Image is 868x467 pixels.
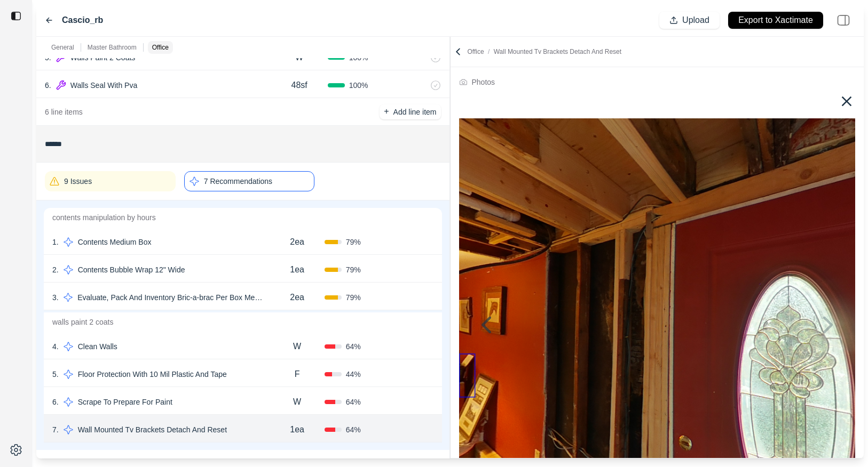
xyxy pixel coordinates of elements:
[74,422,231,437] p: Wall Mounted Tv Brackets Detach And Reset
[290,236,304,248] p: 2ea
[52,292,59,303] p: 3 .
[44,312,442,332] p: walls paint 2 coats
[62,14,103,27] label: Cascio_rb
[682,14,709,27] p: Upload
[832,9,855,32] img: right-panel.svg
[346,341,361,352] span: 64 %
[290,291,304,304] p: 2ea
[74,262,190,277] p: Contents Bubble Wrap 12" Wide
[45,80,51,91] p: 6 .
[52,424,59,435] p: 7 .
[11,11,21,21] img: toggle sidebar
[472,76,495,88] div: Photos
[152,43,169,52] p: Office
[659,12,720,29] button: Upload
[468,47,622,56] p: Office
[728,12,823,29] button: Export to Xactimate
[346,237,361,247] span: 79 %
[346,264,361,275] span: 79 %
[52,369,59,380] p: 5 .
[494,48,621,55] span: Wall Mounted Tv Brackets Detach And Reset
[393,107,437,117] p: Add line item
[293,396,301,408] p: W
[380,104,440,119] button: +Add line item
[346,397,361,407] span: 64 %
[44,208,442,227] p: contents manipulation by hours
[204,176,272,187] p: 7 Recommendations
[74,235,156,249] p: Contents Medium Box
[290,423,304,436] p: 1ea
[52,341,59,352] p: 4 .
[45,107,83,117] p: 6 line items
[293,340,301,353] p: W
[52,264,59,275] p: 2 .
[51,43,74,52] p: General
[484,48,494,55] span: /
[73,290,270,305] p: Evaluate, Pack And Inventory Bric-a-brac Per Box Medium
[74,339,122,354] p: Clean Walls
[346,292,361,303] span: 79 %
[64,176,92,187] p: 9 Issues
[290,263,304,276] p: 1ea
[52,237,59,247] p: 1 .
[349,80,368,91] span: 100 %
[74,394,177,409] p: Scrape To Prepare For Paint
[384,106,389,118] p: +
[74,367,231,382] p: Floor Protection With 10 Mil Plastic And Tape
[738,14,813,27] p: Export to Xactimate
[66,78,142,93] p: Walls Seal With Pva
[291,79,307,92] p: 48sf
[346,369,361,380] span: 44 %
[52,397,59,407] p: 6 .
[346,424,361,435] span: 64 %
[295,368,300,381] p: F
[88,43,137,52] p: Master Bathroom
